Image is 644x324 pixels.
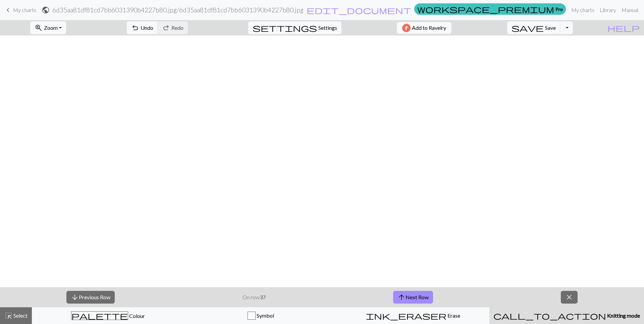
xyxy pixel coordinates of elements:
button: Undo [127,21,158,34]
button: Save [507,21,560,34]
span: Zoom [44,24,58,31]
span: settings [253,23,317,32]
a: My charts [569,3,597,17]
a: Pro [414,3,566,15]
button: SettingsSettings [248,21,341,34]
span: Undo [141,24,153,31]
span: highlight_alt [4,311,12,320]
span: ink_eraser [366,311,446,320]
span: keyboard_arrow_left [4,5,12,15]
span: Add to Ravelry [412,24,446,32]
span: edit_document [307,5,411,15]
span: Select [12,312,28,319]
span: call_to_action [493,311,606,320]
button: Erase [337,307,489,324]
span: Knitting mode [606,312,640,319]
span: undo [131,23,139,32]
span: Symbol [256,312,274,319]
span: My charts [13,7,36,13]
p: On row [243,293,266,301]
i: Settings [253,24,317,32]
strong: 37 [260,294,266,300]
span: close [565,293,573,302]
a: Manual [619,3,641,17]
span: workspace_premium [417,4,554,14]
button: Symbol [184,307,337,324]
span: Settings [318,24,337,32]
a: Library [597,3,619,17]
span: save [512,23,544,32]
button: Knitting mode [489,307,644,324]
a: My charts [4,4,36,16]
img: Ravelry [402,24,411,32]
span: zoom_in [35,23,43,32]
span: help [607,23,640,32]
span: Save [545,24,556,31]
span: arrow_upward [397,293,406,302]
span: arrow_downward [71,293,79,302]
span: public [42,5,50,15]
span: Colour [128,313,145,319]
button: Colour [32,307,184,324]
button: Next Row [393,291,433,304]
span: Erase [446,312,460,319]
h2: 6d35aa81df81cd7bb6031390b4227b80.jpg / 6d35aa81df81cd7bb6031390b4227b80.jpg [52,6,304,14]
button: Add to Ravelry [397,22,451,34]
button: Previous Row [66,291,115,304]
span: palette [71,311,128,320]
button: Zoom [30,21,66,34]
